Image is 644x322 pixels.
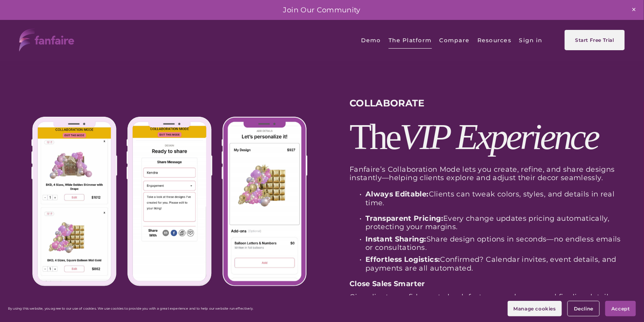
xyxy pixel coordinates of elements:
em: VIP Experience [400,116,598,157]
strong: Transparent Pricing: [365,214,443,222]
a: Sign in [519,31,542,49]
p: Fanfaire’s Collaboration Mode lets you create, refine, and share designs instantly—helping client... [349,165,624,182]
a: Demo [361,31,381,49]
strong: Effortless Logistics: [365,255,440,263]
a: folder dropdown [477,31,511,49]
strong: Instant Sharing: [365,235,426,243]
span: Resources [477,31,511,49]
p: Confirmed? Calendar invites, event details, and payments are all automated. [365,255,624,272]
button: Decline [567,301,600,316]
strong: Always Editable: [365,190,429,198]
img: fanfaire [19,29,74,51]
span: Accept [611,306,630,312]
button: Manage cookies [508,301,562,316]
p: Clients can tweak colors, styles, and details in real time. [365,190,624,207]
p: Every change updates pricing automatically, protecting your margins. [365,214,624,231]
button: Accept [605,301,636,316]
span: Decline [574,306,593,312]
p: By using this website, you agree to our use of cookies. We use cookies to provide you with a grea... [8,307,253,311]
p: Share design options in seconds—no endless emails or consultations. [365,235,624,252]
h2: The [349,119,624,155]
a: folder dropdown [389,31,432,49]
a: Start Free Trial [565,30,624,50]
p: Give clients confidence to book faster, spend more, and finalize details with ease—while saving t... [349,293,624,310]
strong: COLLABORATE [349,97,425,109]
span: Manage cookies [514,306,556,312]
span: The Platform [389,31,432,49]
strong: Close Sales Smarter [349,279,425,288]
a: Compare [440,31,470,49]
